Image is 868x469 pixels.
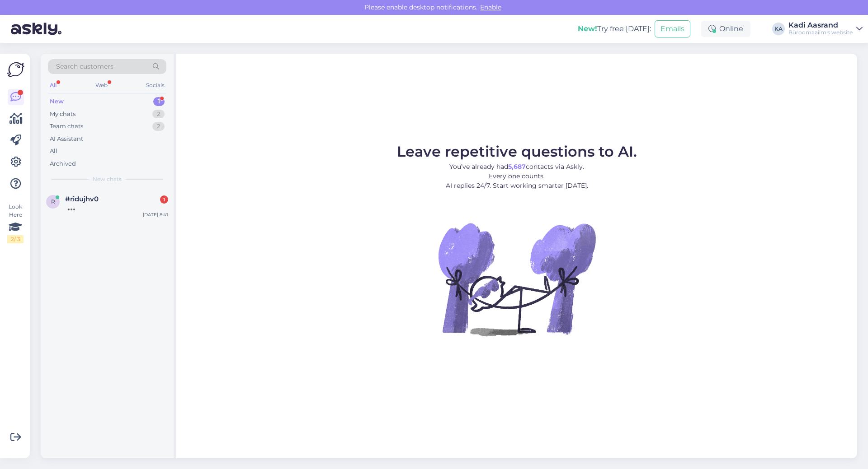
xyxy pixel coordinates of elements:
div: AI Assistant [50,135,83,144]
div: Web [94,79,109,91]
a: Kadi AasrandBüroomaailm's website [788,22,863,36]
div: Team chats [50,122,83,131]
div: Archived [50,159,76,168]
b: 5,687 [508,163,526,171]
div: 2 [152,110,165,119]
div: All [50,147,57,156]
div: Büroomaailm's website [788,29,853,36]
span: r [51,198,55,205]
div: 2 / 3 [7,235,24,243]
div: Online [701,21,750,37]
button: Emails [655,20,690,37]
span: New chats [93,175,122,183]
span: Leave repetitive questions to AI. [397,143,637,160]
b: New! [578,24,597,33]
div: Look Here [7,203,24,243]
span: #ridujhv0 [65,195,99,203]
span: Search customers [56,62,113,71]
img: Askly Logo [7,61,24,78]
p: You’ve already had contacts via Askly. Every one counts. AI replies 24/7. Start working smarter [... [397,162,637,190]
div: 1 [153,97,165,106]
div: Socials [144,79,166,91]
div: All [48,79,58,91]
div: KA [772,23,785,35]
div: [DATE] 8:41 [143,211,168,218]
div: 1 [160,195,168,204]
div: 2 [152,122,165,131]
span: Enable [477,3,504,11]
div: Try free [DATE]: [578,23,651,34]
img: No Chat active [435,198,598,360]
div: Kadi Aasrand [788,22,853,29]
div: New [50,97,64,106]
div: My chats [50,110,75,119]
